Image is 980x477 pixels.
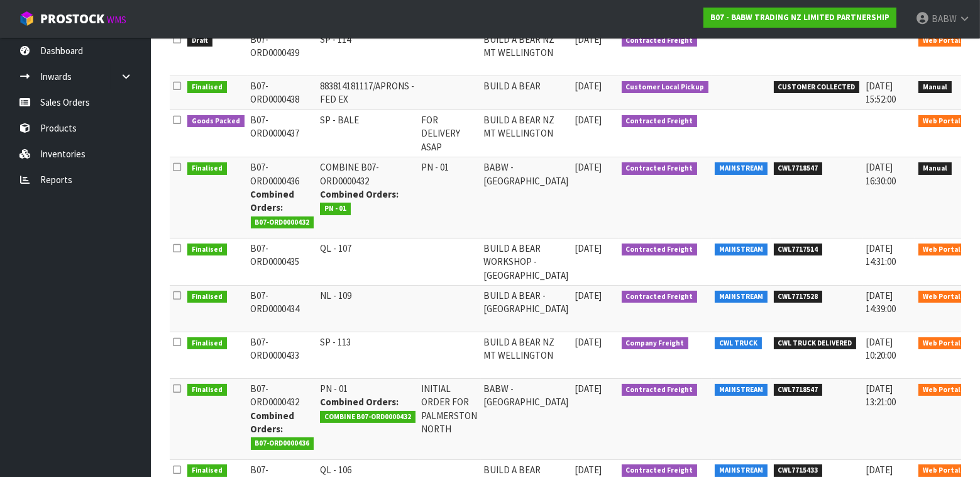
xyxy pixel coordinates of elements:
td: INITIAL ORDER FOR PALMERSTON NORTH [419,379,481,460]
span: CWL7715433 [774,464,823,477]
span: [DATE] 15:52:00 [866,80,896,105]
span: [DATE] 13:21:00 [866,383,896,408]
span: Finalised [187,337,227,350]
strong: Combined Orders: [320,396,399,408]
span: Web Portal [918,291,965,303]
span: Finalised [187,244,227,256]
td: COMBINE B07-ORD0000432 [317,157,419,239]
span: [DATE] [575,289,602,301]
span: PN - 01 [320,203,351,215]
span: [DATE] [575,114,602,126]
td: B07-ORD0000432 [248,379,317,460]
span: Contracted Freight [622,35,698,47]
span: Company Freight [622,337,689,350]
td: BUILD A BEAR [481,76,572,110]
td: B07-ORD0000439 [248,30,317,76]
span: Contracted Freight [622,464,698,477]
span: CWL TRUCK [715,337,762,350]
span: [DATE] [575,383,602,395]
td: B07-ORD0000436 [248,157,317,239]
strong: Combined Orders: [251,410,295,435]
span: Finalised [187,291,227,303]
strong: Combined Orders: [320,188,399,200]
td: SP - 114 [317,30,419,76]
td: BUILD A BEAR NZ MT WELLINGTON [481,109,572,157]
span: Contracted Freight [622,115,698,128]
span: Web Portal [918,115,965,128]
span: Web Portal [918,384,965,396]
td: BUILD A BEAR - [GEOGRAPHIC_DATA] [481,286,572,332]
span: CWL7717528 [774,291,823,303]
span: [DATE] [575,464,602,476]
span: CUSTOMER COLLECTED [774,81,860,94]
td: B07-ORD0000438 [248,76,317,110]
td: PN - 01 [419,157,481,239]
span: CWL7718547 [774,384,823,396]
td: B07-ORD0000435 [248,238,317,285]
span: MAINSTREAM [715,162,768,175]
span: Customer Local Pickup [622,81,709,94]
td: BABW - [GEOGRAPHIC_DATA] [481,379,572,460]
span: Finalised [187,464,227,477]
span: [DATE] [575,161,602,173]
td: BUILD A BEAR NZ MT WELLINGTON [481,332,572,379]
span: ProStock [40,11,104,27]
span: MAINSTREAM [715,464,768,477]
span: [DATE] 16:30:00 [866,161,896,186]
span: Contracted Freight [622,162,698,175]
span: B07-ORD0000436 [251,437,314,450]
td: B07-ORD0000433 [248,332,317,379]
span: Web Portal [918,337,965,350]
span: [DATE] 14:31:00 [866,242,896,267]
span: [DATE] [575,242,602,254]
span: Goods Packed [187,115,245,128]
span: COMBINE B07-ORD0000432 [320,411,416,424]
img: cube-alt.png [19,11,35,26]
small: WMS [107,14,126,26]
td: PN - 01 [317,379,419,460]
span: Manual [918,162,952,175]
td: SP - 113 [317,332,419,379]
span: [DATE] [575,80,602,92]
td: 883814181117/APRONS - FED EX [317,76,419,110]
span: Contracted Freight [622,244,698,256]
span: CWL7717514 [774,244,823,256]
td: FOR DELIVERY ASAP [419,109,481,157]
span: Draft [187,35,212,47]
span: Contracted Freight [622,384,698,396]
td: BUILD A BEAR NZ MT WELLINGTON [481,30,572,76]
td: NL - 109 [317,286,419,332]
strong: B07 - BABW TRADING NZ LIMITED PARTNERSHIP [710,12,889,23]
span: [DATE] 10:20:00 [866,336,896,361]
span: MAINSTREAM [715,291,768,303]
strong: Combined Orders: [251,188,295,213]
span: [DATE] [575,336,602,348]
td: B07-ORD0000437 [248,109,317,157]
span: [DATE] [575,33,602,45]
span: Contracted Freight [622,291,698,303]
span: MAINSTREAM [715,244,768,256]
td: BABW - [GEOGRAPHIC_DATA] [481,157,572,239]
span: MAINSTREAM [715,384,768,396]
span: Manual [918,81,952,94]
span: Web Portal [918,244,965,256]
span: Web Portal [918,464,965,477]
td: SP - BALE [317,109,419,157]
span: Finalised [187,162,227,175]
td: QL - 107 [317,238,419,285]
td: BUILD A BEAR WORKSHOP - [GEOGRAPHIC_DATA] [481,238,572,285]
span: Finalised [187,384,227,396]
span: Web Portal [918,35,965,47]
span: BABW [932,13,957,25]
span: B07-ORD0000432 [251,216,314,229]
td: B07-ORD0000434 [248,286,317,332]
span: CWL TRUCK DELIVERED [774,337,857,350]
span: CWL7718547 [774,162,823,175]
span: [DATE] 14:39:00 [866,289,896,315]
span: Finalised [187,81,227,94]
